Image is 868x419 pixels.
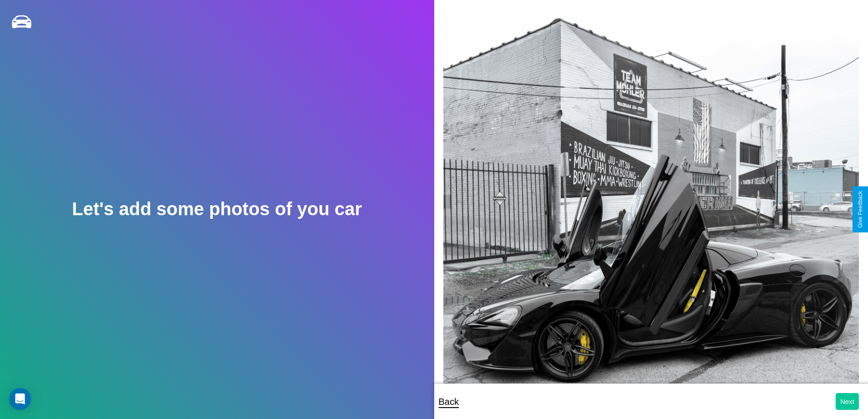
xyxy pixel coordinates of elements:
[857,191,863,228] div: Give Feedback
[439,393,459,410] p: Back
[9,388,31,410] div: Open Intercom Messenger
[443,9,859,400] img: posted
[72,199,362,219] h2: Let's add some photos of you car
[836,393,859,410] button: Next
